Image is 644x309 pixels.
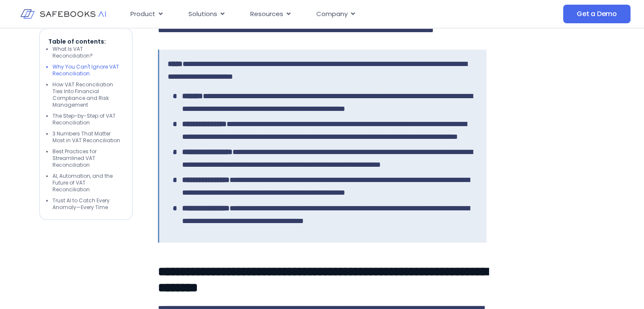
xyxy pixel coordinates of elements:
[316,9,348,19] span: Company
[53,173,124,193] li: AI, Automation, and the Future of VAT Reconciliation
[53,148,124,168] li: Best Practices for Streamlined VAT Reconciliation
[53,197,124,211] li: Trust AI to Catch Every Anomaly—Every Time
[250,9,283,19] span: Resources
[53,113,124,126] li: The Step-by-Step of VAT Reconciliation
[130,9,155,19] span: Product
[188,9,217,19] span: Solutions
[53,46,124,59] li: What Is VAT Reconciliation?
[124,6,490,22] nav: Menu
[48,37,124,46] p: Table of contents:
[577,10,617,18] span: Get a Demo
[124,6,490,22] div: Menu Toggle
[53,81,124,108] li: How VAT Reconciliation Ties Into Financial Compliance and Risk Management
[53,130,124,144] li: 3 Numbers That Matter Most in VAT Reconciliation
[563,5,630,23] a: Get a Demo
[53,63,124,77] li: Why You Can't Ignore VAT Reconciliation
